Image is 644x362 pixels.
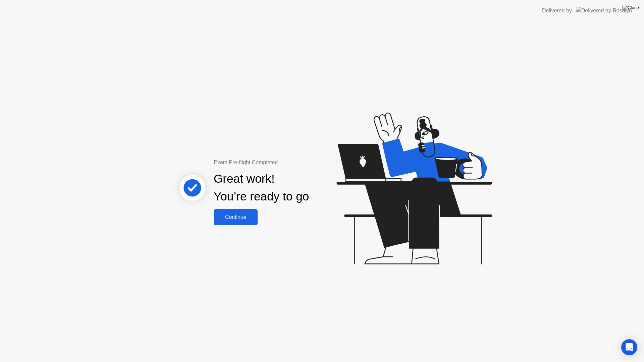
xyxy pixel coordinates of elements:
img: Delivered by Rosalyn [576,7,632,14]
div: Great work! You’re ready to go [214,170,309,205]
div: Continue [216,214,256,220]
button: Continue [214,209,258,225]
div: Open Intercom Messenger [621,339,637,355]
div: Exam Pre-flight Completed [214,159,352,167]
img: Close [622,5,639,10]
div: Delivered by [542,7,572,15]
